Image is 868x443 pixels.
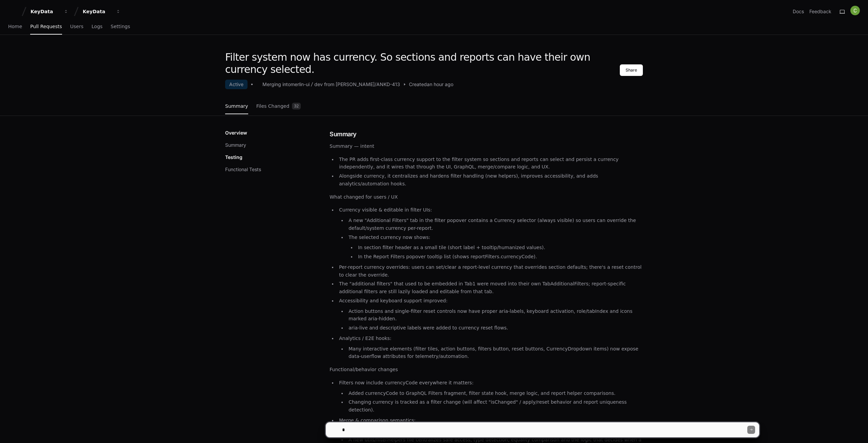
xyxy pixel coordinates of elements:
li: Added currencyCode to GraphQL Filters fragment, filter state hook, merge logic, and report helper... [347,389,643,397]
div: dev from [PERSON_NAME]/ANKD-413 [314,81,400,88]
h1: Summary [330,129,643,139]
li: Action buttons and single-filter reset controls now have proper aria-labels, keyboard activation,... [347,307,643,323]
span: 32 [292,103,301,109]
button: Functional Tests [225,166,261,173]
span: Pull Requests [30,24,62,28]
a: Settings [111,19,130,35]
a: Users [70,19,83,35]
p: Functional/behavior changes [330,366,643,374]
div: KeyData [83,8,112,15]
span: Logs [92,24,102,28]
li: Alongside currency, it centralizes and hardens filter handling (new helpers), improves accessibil... [337,172,643,188]
span: Users [70,24,83,28]
div: KeyData [31,8,60,15]
img: ACg8ocIMhgArYgx6ZSQUNXU5thzs6UsPf9rb_9nFAWwzqr8JC4dkNA=s96-c [850,6,860,15]
span: an hour ago [427,81,453,88]
span: Files Changed [256,104,290,108]
span: Settings [111,24,130,28]
p: Testing [225,154,242,161]
p: Overview [225,129,247,136]
li: A new "Additional Filters" tab in the filter popover contains a Currency selector (always visible... [347,217,643,232]
button: KeyData [28,5,71,18]
h1: Filter system now has currency. So sections and reports can have their own currency selected. [225,51,620,76]
li: Per-report currency overrides: users can set/clear a report-level currency that overrides section... [337,263,643,279]
a: Home [8,19,22,35]
p: What changed for users / UX [330,193,643,201]
a: Docs [793,8,804,15]
button: KeyData [80,5,123,18]
li: The "additional filters" that used to be embedded in Tab1 were moved into their own TabAdditional... [337,280,643,296]
li: In the Report Filters popover tooltip list (shows reportFilters.currencyCode). [356,253,643,261]
span: Summary [225,104,248,108]
li: Analytics / E2E hooks: [337,335,643,360]
a: Logs [92,19,102,35]
button: Summary [225,142,246,148]
li: Changing currency is tracked as a filter change (will affect "isChanged" / apply/reset behavior a... [347,398,643,414]
a: Pull Requests [30,19,62,35]
div: merlin-ui [291,81,310,88]
li: Accessibility and keyboard support improved: [337,297,643,332]
span: Home [8,24,22,28]
li: aria-live and descriptive labels were added to currency reset flows. [347,324,643,332]
span: Created [409,81,427,88]
button: Feedback [809,8,831,15]
li: Filters now include currencyCode everywhere it matters: [337,379,643,414]
button: Share [620,64,643,76]
div: Merging into [262,81,291,88]
li: Currency visible & editable in filter UIs: [337,206,643,261]
li: Many interactive elements (filter tiles, action buttons, filters button, reset buttons, CurrencyD... [347,345,643,361]
li: In section filter header as a small tile (short label + tooltip/humanized values). [356,244,643,251]
li: The PR adds first-class currency support to the filter system so sections and reports can select ... [337,156,643,171]
p: Summary — intent [330,142,643,150]
div: Active [225,80,248,89]
li: The selected currency now shows: [347,234,643,261]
